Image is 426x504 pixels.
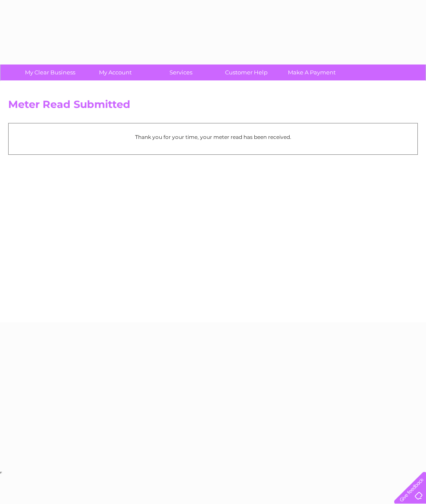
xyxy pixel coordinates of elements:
a: My Clear Business [15,65,86,80]
a: Customer Help [211,65,282,80]
a: My Account [80,65,151,80]
p: Thank you for your time, your meter read has been received. [13,133,413,141]
a: Services [145,65,216,80]
a: Make A Payment [276,65,347,80]
h2: Meter Read Submitted [8,98,418,115]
